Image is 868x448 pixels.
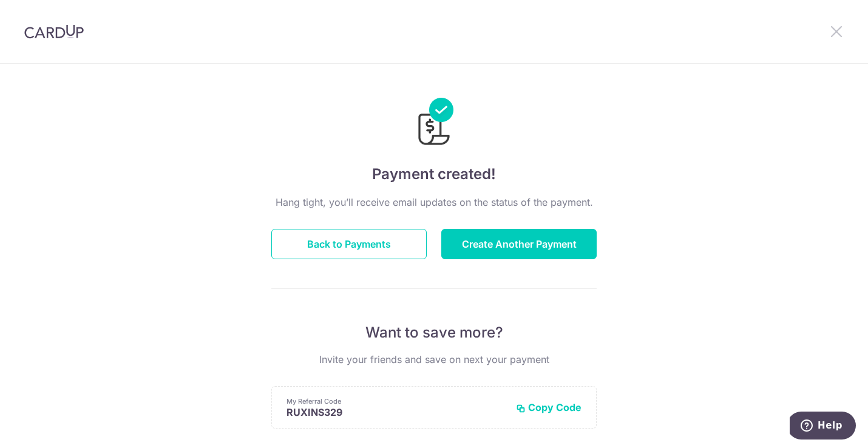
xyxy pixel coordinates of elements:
[271,323,597,342] p: Want to save more?
[415,98,453,149] img: Payments
[271,352,597,367] p: Invite your friends and save on next your payment
[287,396,506,406] p: My Referral Code
[271,163,597,185] h4: Payment created!
[516,401,581,413] button: Copy Code
[24,24,84,39] img: CardUp
[287,406,506,418] p: RUXINS329
[271,229,427,259] button: Back to Payments
[271,195,597,209] p: Hang tight, you’ll receive email updates on the status of the payment.
[790,412,856,442] iframe: Opens a widget where you can find more information
[441,229,597,259] button: Create Another Payment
